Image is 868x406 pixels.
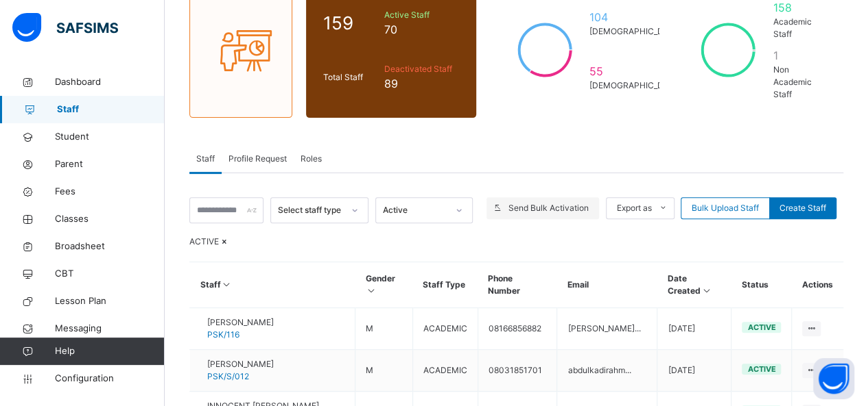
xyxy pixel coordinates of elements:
[657,350,731,392] td: [DATE]
[384,9,458,21] span: Active Staff
[412,262,478,308] th: Staff Type
[12,13,118,42] img: safsims
[557,350,657,392] td: abdulkadirahm...
[207,316,274,329] span: [PERSON_NAME]
[589,9,681,25] span: 104
[747,322,775,332] span: active
[478,262,557,308] th: Phone Number
[55,344,164,358] span: Help
[701,286,712,296] i: Sort in Ascending Order
[384,21,458,38] span: 70
[207,329,239,340] span: PSK/116
[355,262,413,308] th: Gender
[773,16,826,40] span: Academic Staff
[190,262,355,308] th: Staff
[320,68,380,87] div: Total Staff
[773,47,826,64] span: 1
[412,308,478,350] td: ACADEMIC
[55,322,165,335] span: Messaging
[478,308,557,350] td: 08166856882
[55,75,165,89] span: Dashboard
[278,204,342,216] div: Select staff type
[55,267,165,281] span: CBT
[747,364,775,374] span: active
[779,202,826,214] span: Create Staff
[355,308,413,350] td: M
[55,157,165,171] span: Parent
[657,262,731,308] th: Date Created
[55,372,164,385] span: Configuration
[221,279,233,290] i: Sort in Ascending Order
[657,308,731,350] td: [DATE]
[55,212,165,226] span: Classes
[355,350,413,392] td: M
[55,294,165,308] span: Lesson Plan
[55,130,165,144] span: Student
[228,153,287,165] span: Profile Request
[792,262,843,308] th: Actions
[557,308,657,350] td: [PERSON_NAME]...
[196,153,215,165] span: Staff
[478,350,557,392] td: 08031851701
[207,371,249,381] span: PSK/S/012
[323,10,377,36] span: 159
[589,63,681,79] span: 55
[813,358,854,399] button: Open asap
[412,350,478,392] td: ACADEMIC
[57,103,165,116] span: Staff
[366,286,377,296] i: Sort in Ascending Order
[508,202,589,214] span: Send Bulk Activation
[301,153,322,165] span: Roles
[617,202,652,214] span: Export as
[589,25,681,38] span: [DEMOGRAPHIC_DATA]
[189,236,219,246] span: ACTIVE
[731,262,792,308] th: Status
[557,262,657,308] th: Email
[55,185,165,199] span: Fees
[773,64,826,101] span: Non Academic Staff
[692,202,759,214] span: Bulk Upload Staff
[55,240,165,253] span: Broadsheet
[384,75,458,92] span: 89
[383,204,447,216] div: Active
[589,79,681,92] span: [DEMOGRAPHIC_DATA]
[207,358,274,370] span: [PERSON_NAME]
[384,63,458,75] span: Deactivated Staff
